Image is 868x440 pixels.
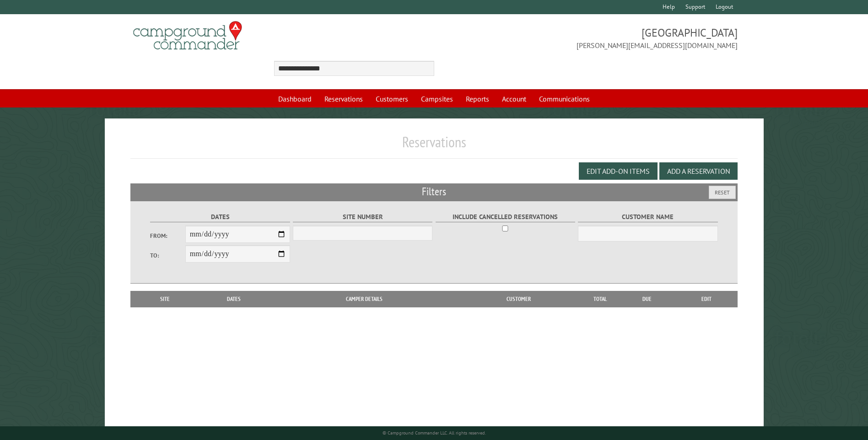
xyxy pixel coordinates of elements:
[415,90,458,107] a: Campsites
[273,291,455,307] th: Camper Details
[130,18,245,54] img: Campground Commander
[150,212,290,222] label: Dates
[195,291,273,307] th: Dates
[150,231,185,240] label: From:
[150,251,185,260] label: To:
[460,90,495,107] a: Reports
[434,25,738,51] span: [GEOGRAPHIC_DATA] [PERSON_NAME][EMAIL_ADDRESS][DOMAIN_NAME]
[659,162,738,180] button: Add a Reservation
[455,291,582,307] th: Customer
[676,291,738,307] th: Edit
[130,133,737,158] h1: Reservations
[273,90,317,107] a: Dashboard
[370,90,414,107] a: Customers
[436,212,575,222] label: Include Cancelled Reservations
[383,430,486,436] small: © Campground Commander LLC. All rights reserved.
[130,183,737,201] h2: Filters
[319,90,368,107] a: Reservations
[582,291,618,307] th: Total
[293,212,432,222] label: Site Number
[496,90,532,107] a: Account
[709,186,736,199] button: Reset
[135,291,194,307] th: Site
[579,162,658,180] button: Edit Add-on Items
[534,90,595,107] a: Communications
[618,291,676,307] th: Due
[578,212,717,222] label: Customer Name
